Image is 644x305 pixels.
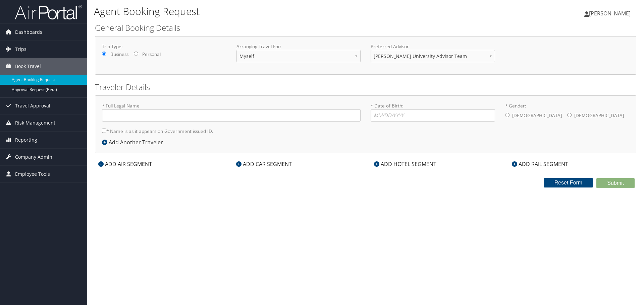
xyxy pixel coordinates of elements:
button: Submit [596,178,635,188]
span: Reporting [15,132,37,148]
div: ADD AIR SEGMENT [95,160,155,168]
input: * Date of Birth: [371,109,495,122]
div: ADD CAR SEGMENT [233,160,295,168]
input: * Gender:[DEMOGRAPHIC_DATA][DEMOGRAPHIC_DATA] [567,113,572,117]
h2: Traveler Details [95,81,636,93]
span: Risk Management [15,115,55,131]
label: [DEMOGRAPHIC_DATA] [512,109,562,122]
label: * Full Legal Name [102,102,361,122]
div: ADD RAIL SEGMENT [508,160,572,168]
img: airportal-logo.png [15,4,82,20]
h2: General Booking Details [95,22,636,33]
h1: Agent Booking Request [94,4,456,18]
label: [DEMOGRAPHIC_DATA] [574,109,624,122]
label: Trip Type: [102,43,226,50]
span: [PERSON_NAME] [589,10,631,17]
label: * Date of Birth: [371,102,495,122]
label: Preferred Advisor [371,43,495,50]
label: * Name is as it appears on Government issued ID. [102,125,213,137]
label: Arranging Travel For: [236,43,361,50]
span: Book Travel [15,58,41,75]
input: * Name is as it appears on Government issued ID. [102,129,106,133]
input: * Gender:[DEMOGRAPHIC_DATA][DEMOGRAPHIC_DATA] [505,113,509,117]
button: Reset Form [544,178,593,187]
input: * Full Legal Name [102,109,361,122]
a: [PERSON_NAME] [584,3,637,23]
span: Travel Approval [15,97,50,114]
span: Company Admin [15,149,52,165]
div: ADD HOTEL SEGMENT [371,160,440,168]
span: Dashboards [15,24,42,41]
label: * Gender: [505,102,630,123]
span: Trips [15,41,26,58]
label: Personal [142,51,161,58]
span: Employee Tools [15,166,50,182]
label: Business [110,51,128,58]
div: Add Another Traveler [102,138,166,146]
